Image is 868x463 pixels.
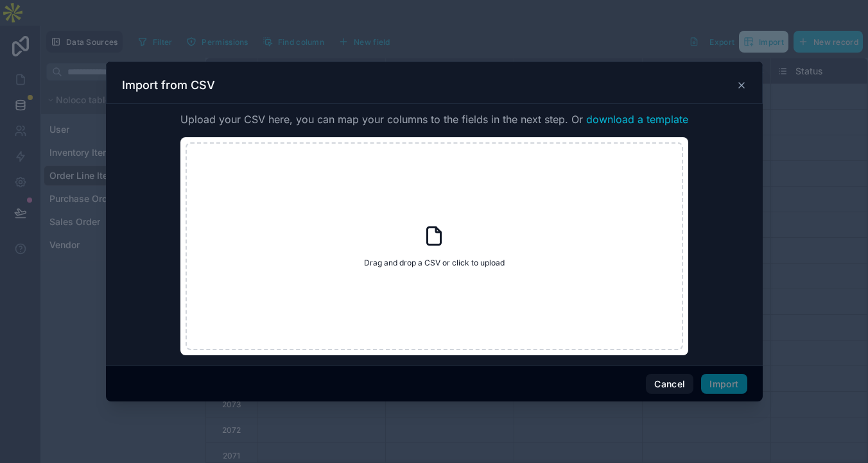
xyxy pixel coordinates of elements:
[646,374,693,394] button: Cancel
[122,78,215,93] h3: Import from CSV
[180,112,688,127] span: Upload your CSV here, you can map your columns to the fields in the next step. Or
[364,258,505,268] span: Drag and drop a CSV or click to upload
[586,112,688,127] button: download a template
